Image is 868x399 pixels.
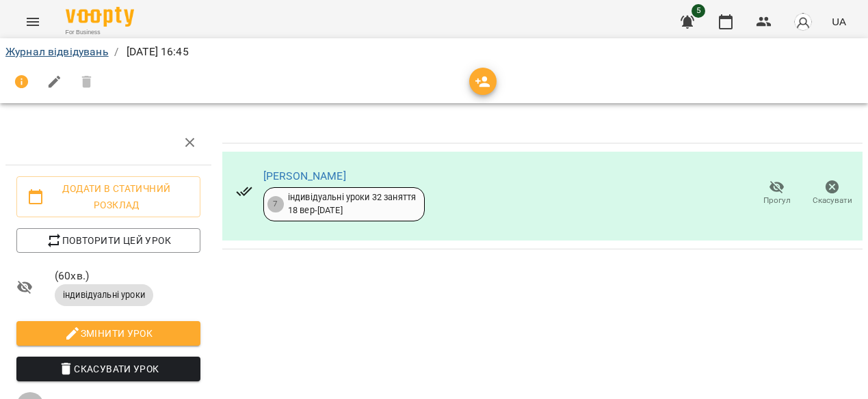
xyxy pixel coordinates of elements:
[288,191,416,217] div: індивідуальні уроки 32 заняття 18 вер - [DATE]
[66,7,134,27] img: Voopty Logo
[832,14,846,29] span: UA
[749,174,804,212] button: Прогул
[66,28,134,37] span: For Business
[813,195,852,206] span: Скасувати
[55,289,153,301] span: індивідуальні уроки
[27,232,189,249] span: Повторити цей урок
[5,44,863,60] nav: breadcrumb
[16,228,200,253] button: Повторити цей урок
[16,176,200,217] button: Додати в статичний розклад
[114,44,118,60] li: /
[55,268,200,284] span: ( 60 хв. )
[267,196,284,212] div: 7
[124,44,189,60] p: [DATE] 16:45
[16,5,49,38] button: Menu
[263,169,346,182] a: [PERSON_NAME]
[27,180,189,213] span: Додати в статичний розклад
[692,4,705,18] span: 5
[27,361,189,377] span: Скасувати Урок
[16,321,200,346] button: Змінити урок
[16,357,200,381] button: Скасувати Урок
[804,174,860,212] button: Скасувати
[826,9,852,34] button: UA
[793,12,813,31] img: avatar_s.png
[763,195,791,206] span: Прогул
[27,325,189,342] span: Змінити урок
[5,45,109,58] a: Журнал відвідувань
